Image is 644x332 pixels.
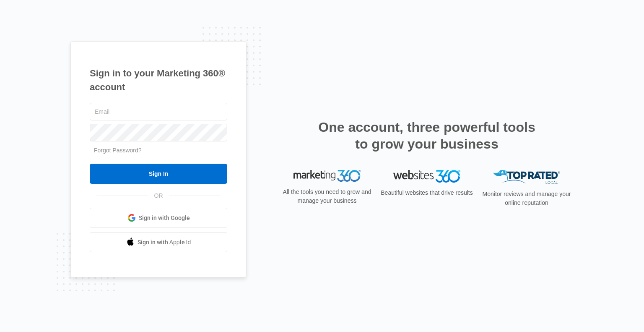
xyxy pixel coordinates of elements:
[90,164,227,184] input: Sign In
[148,191,169,200] span: OR
[480,190,574,207] p: Monitor reviews and manage your online reputation
[380,188,474,197] p: Beautiful websites that drive results
[90,208,227,228] a: Sign in with Google
[138,238,191,247] span: Sign in with Apple Id
[493,170,560,184] img: Top Rated Local
[90,103,227,120] input: Email
[139,214,190,222] span: Sign in with Google
[90,66,227,94] h1: Sign in to your Marketing 360® account
[393,170,460,182] img: Websites 360
[293,170,361,182] img: Marketing 360
[316,119,538,152] h2: One account, three powerful tools to grow your business
[90,232,227,252] a: Sign in with Apple Id
[94,147,142,154] a: Forgot Password?
[280,188,374,205] p: All the tools you need to grow and manage your business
